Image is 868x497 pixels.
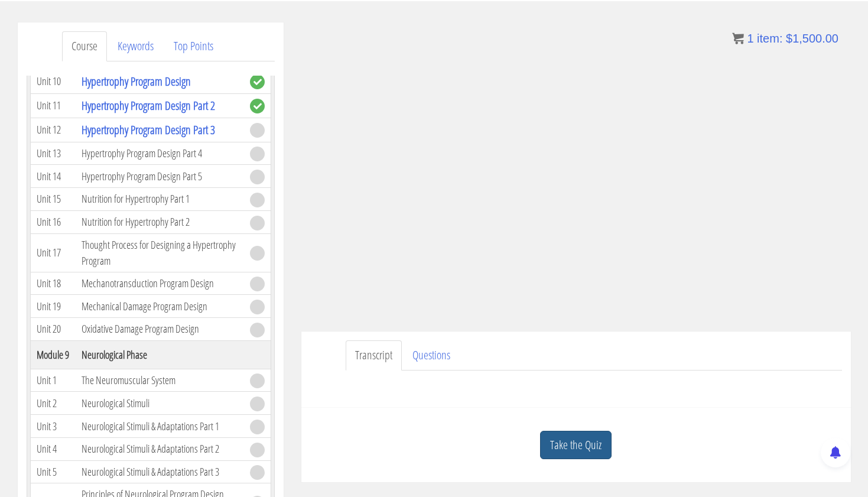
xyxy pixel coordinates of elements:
td: Unit 1 [30,369,76,392]
td: Unit 20 [30,317,76,340]
a: Hypertrophy Program Design Part 3 [82,122,215,138]
td: Hypertrophy Program Design Part 4 [76,142,243,165]
a: Questions [403,340,460,371]
td: Mechanical Damage Program Design [76,295,243,318]
td: Unit 3 [30,415,76,438]
a: Hypertrophy Program Design Part 2 [82,98,215,113]
td: Neurological Stimuli [76,392,243,415]
span: item: [757,32,782,45]
a: 1 item: $1,500.00 [732,32,838,45]
bdi: 1,500.00 [786,32,838,45]
td: Unit 15 [30,188,76,211]
td: Nutrition for Hypertrophy Part 1 [76,188,243,211]
td: Neurological Stimuli & Adaptations Part 2 [76,437,243,460]
td: Unit 12 [30,118,76,142]
td: Unit 2 [30,392,76,415]
a: Course [62,31,107,61]
td: Neurological Stimuli & Adaptations Part 3 [76,460,243,483]
td: Unit 11 [30,93,76,118]
td: Unit 19 [30,295,76,318]
th: Neurological Phase [76,340,243,369]
td: Unit 13 [30,142,76,165]
a: Top Points [164,31,223,61]
td: Thought Process for Designing a Hypertrophy Program [76,233,243,272]
span: 1 [747,32,753,45]
span: $ [786,32,792,45]
td: Hypertrophy Program Design Part 5 [76,165,243,188]
td: Unit 18 [30,272,76,295]
td: Unit 17 [30,233,76,272]
span: complete [250,74,265,89]
td: Unit 14 [30,165,76,188]
a: Hypertrophy Program Design [82,73,191,89]
td: The Neuromuscular System [76,369,243,392]
td: Unit 16 [30,210,76,233]
td: Neurological Stimuli & Adaptations Part 1 [76,415,243,438]
td: Oxidative Damage Program Design [76,317,243,340]
img: icon11.png [732,33,744,44]
td: Unit 10 [30,69,76,93]
th: Module 9 [30,340,76,369]
a: Transcript [346,340,402,371]
td: Nutrition for Hypertrophy Part 2 [76,210,243,233]
td: Unit 5 [30,460,76,483]
a: Take the Quiz [540,431,612,460]
td: Mechanotransduction Program Design [76,272,243,295]
a: Keywords [108,31,163,61]
span: complete [250,99,265,113]
td: Unit 4 [30,437,76,460]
